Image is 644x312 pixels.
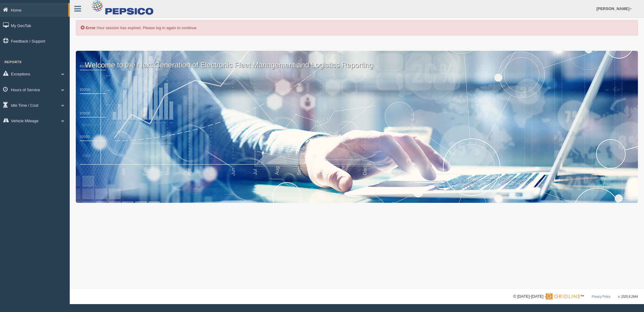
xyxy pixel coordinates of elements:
div: Your session has expired. Please log in again to continue. [76,20,638,36]
div: © [DATE]-[DATE] - ™ [513,293,638,300]
b: Error: [86,26,97,30]
img: Gridline [546,293,580,300]
span: v. 2025.6.2844 [618,295,638,298]
p: Welcome to the Next Generation of Electronic Fleet Management and Logistics Reporting [76,51,638,70]
a: Privacy Policy [592,295,610,298]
